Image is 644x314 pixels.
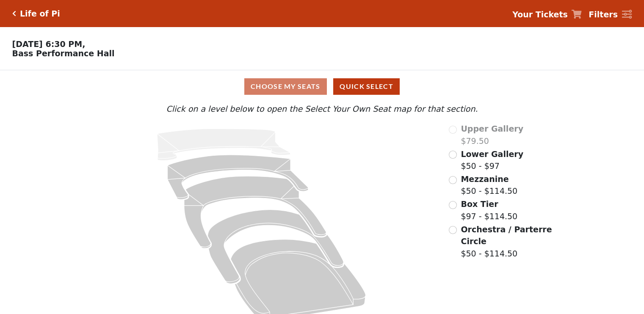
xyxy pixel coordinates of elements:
[157,129,290,161] path: Upper Gallery - Seats Available: 0
[86,103,557,115] p: Click on a level below to open the Select Your Own Seat map for that section.
[461,173,517,197] label: $50 - $114.50
[589,8,632,21] a: Filters
[461,124,523,133] span: Upper Gallery
[333,78,400,95] button: Quick Select
[20,9,60,19] h5: Life of Pi
[512,10,568,19] strong: Your Tickets
[461,123,523,147] label: $79.50
[461,225,552,246] span: Orchestra / Parterre Circle
[512,8,582,21] a: Your Tickets
[461,149,523,159] span: Lower Gallery
[589,10,618,19] strong: Filters
[461,223,553,260] label: $50 - $114.50
[461,148,523,172] label: $50 - $97
[12,11,16,17] a: Click here to go back to filters
[168,155,309,200] path: Lower Gallery - Seats Available: 97
[461,199,498,209] span: Box Tier
[461,198,517,222] label: $97 - $114.50
[461,174,509,184] span: Mezzanine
